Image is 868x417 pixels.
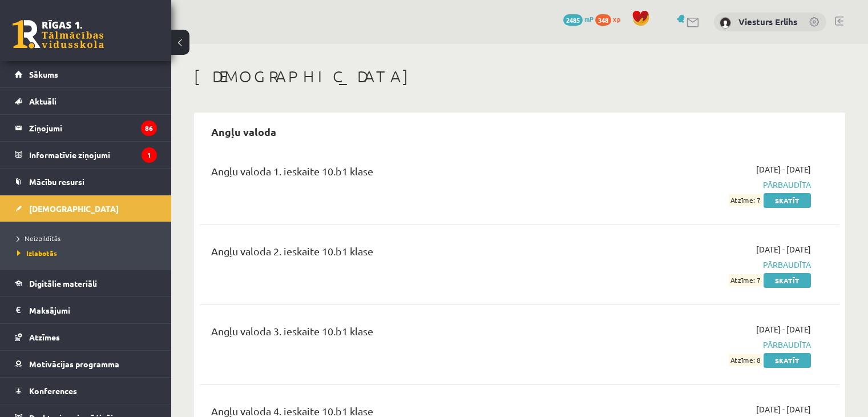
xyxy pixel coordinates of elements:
legend: Informatīvie ziņojumi [29,142,157,168]
span: Atzīme: 7 [729,194,762,206]
span: Mācību resursi [29,177,84,187]
i: 86 [141,121,157,136]
span: [DATE] - [DATE] [756,323,811,335]
span: Izlabotās [17,248,57,258]
span: Konferences [29,386,77,396]
a: Skatīt [764,353,811,368]
a: Viesturs Erlihs [738,16,797,27]
a: Aktuāli [15,88,157,114]
a: 2485 mP [563,14,594,23]
a: 348 xp [595,14,626,23]
span: Pārbaudīta [623,259,811,271]
span: [DATE] - [DATE] [756,163,811,175]
span: 2485 [563,14,583,26]
a: Maksājumi [15,297,157,323]
span: Sākums [29,69,58,79]
span: xp [613,14,620,23]
a: Skatīt [764,273,811,288]
a: Neizpildītās [17,233,160,243]
a: Ziņojumi86 [15,115,157,141]
a: Konferences [15,378,157,404]
a: Skatīt [764,193,811,208]
span: Atzīmes [29,332,60,342]
a: Informatīvie ziņojumi1 [15,142,157,168]
span: Pārbaudīta [623,179,811,191]
h1: [DEMOGRAPHIC_DATA] [194,67,845,86]
a: Motivācijas programma [15,351,157,377]
span: mP [584,14,594,23]
span: Neizpildītās [17,234,60,243]
h2: Angļu valoda [200,118,288,145]
span: Motivācijas programma [29,359,119,369]
span: Atzīme: 7 [729,274,762,286]
a: Sākums [15,61,157,87]
span: Atzīme: 8 [729,354,762,366]
a: [DEMOGRAPHIC_DATA] [15,195,157,222]
legend: Ziņojumi [29,115,157,141]
a: Atzīmes [15,324,157,350]
a: Izlabotās [17,248,160,258]
legend: Maksājumi [29,297,157,323]
span: [DATE] - [DATE] [756,403,811,415]
a: Mācību resursi [15,169,157,195]
span: Pārbaudīta [623,339,811,351]
span: 348 [595,14,611,26]
div: Angļu valoda 3. ieskaite 10.b1 klase [211,323,605,344]
a: Digitālie materiāli [15,270,157,296]
a: Rīgas 1. Tālmācības vidusskola [13,20,104,49]
span: [DATE] - [DATE] [756,243,811,255]
img: Viesturs Erlihs [720,17,731,29]
i: 1 [142,147,157,163]
span: Digitālie materiāli [29,278,97,288]
div: Angļu valoda 2. ieskaite 10.b1 klase [211,243,605,264]
span: Aktuāli [29,96,56,106]
div: Angļu valoda 1. ieskaite 10.b1 klase [211,163,605,185]
span: [DEMOGRAPHIC_DATA] [29,203,119,214]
